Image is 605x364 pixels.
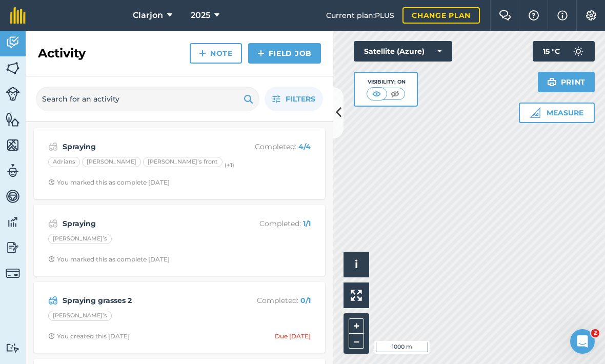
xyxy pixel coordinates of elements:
[389,89,401,99] img: svg+xml;base64,PHN2ZyB4bWxucz0iaHR0cDovL3d3dy53My5vcmcvMjAwMC9zdmciIHdpZHRoPSI1MCIgaGVpZ2h0PSI0MC...
[519,103,595,123] button: Measure
[367,78,406,86] div: Visibility: On
[63,141,225,152] strong: Spraying
[286,93,315,105] span: Filters
[568,41,589,62] img: svg+xml;base64,PD94bWwgdmVyc2lvbj0iMS4wIiBlbmNvZGluZz0idXRmLTgiPz4KPCEtLSBHZW5lcmF0b3I6IEFkb2JlIE...
[190,43,242,64] a: Note
[355,258,358,271] span: i
[543,41,560,62] span: 15 ° C
[48,332,130,340] div: You created this [DATE]
[257,47,265,59] img: svg+xml;base64,PHN2ZyB4bWxucz0iaHR0cDovL3d3dy53My5vcmcvMjAwMC9zdmciIHdpZHRoPSIxNCIgaGVpZ2h0PSIyNC...
[533,41,595,62] button: 15 °C
[225,161,234,169] small: (+ 1 )
[63,218,225,229] strong: Spraying
[40,134,319,193] a: SprayingCompleted: 4/4Adrians[PERSON_NAME][PERSON_NAME]’s front(+1)Clock with arrow pointing cloc...
[370,89,383,99] img: svg+xml;base64,PHN2ZyB4bWxucz0iaHR0cDovL3d3dy53My5vcmcvMjAwMC9zdmciIHdpZHRoPSI1MCIgaGVpZ2h0PSI0MC...
[40,288,319,347] a: Spraying grasses 2Completed: 0/1[PERSON_NAME]’sClock with arrow pointing clockwiseYou created thi...
[48,179,55,186] img: Clock with arrow pointing clockwise
[143,157,223,167] div: [PERSON_NAME]’s front
[265,87,323,111] button: Filters
[10,7,26,24] img: fieldmargin Logo
[6,214,20,230] img: svg+xml;base64,PD94bWwgdmVyc2lvbj0iMS4wIiBlbmNvZGluZz0idXRmLTgiPz4KPCEtLSBHZW5lcmF0b3I6IEFkb2JlIE...
[303,219,311,228] strong: 1 / 1
[300,296,311,305] strong: 0 / 1
[6,60,20,76] img: svg+xml;base64,PHN2ZyB4bWxucz0iaHR0cDovL3d3dy53My5vcmcvMjAwMC9zdmciIHdpZHRoPSI1NiIgaGVpZ2h0PSI2MC...
[349,318,364,334] button: +
[570,329,595,354] iframe: Intercom live chat
[349,334,364,349] button: –
[6,112,20,127] img: svg+xml;base64,PHN2ZyB4bWxucz0iaHR0cDovL3d3dy53My5vcmcvMjAwMC9zdmciIHdpZHRoPSI1NiIgaGVpZ2h0PSI2MC...
[585,10,597,21] img: A cog icon
[48,217,58,230] img: svg+xml;base64,PD94bWwgdmVyc2lvbj0iMS4wIiBlbmNvZGluZz0idXRmLTgiPz4KPCEtLSBHZW5lcmF0b3I6IEFkb2JlIE...
[48,140,58,153] img: svg+xml;base64,PD94bWwgdmVyc2lvbj0iMS4wIiBlbmNvZGluZz0idXRmLTgiPz4KPCEtLSBHZW5lcmF0b3I6IEFkb2JlIE...
[298,142,311,151] strong: 4 / 4
[48,333,55,339] img: Clock with arrow pointing clockwise
[557,9,568,22] img: svg+xml;base64,PHN2ZyB4bWxucz0iaHR0cDovL3d3dy53My5vcmcvMjAwMC9zdmciIHdpZHRoPSIxNyIgaGVpZ2h0PSIxNy...
[48,255,170,264] div: You marked this as complete [DATE]
[402,7,480,24] a: Change plan
[229,295,311,306] p: Completed :
[38,45,86,62] h2: Activity
[6,163,20,178] img: svg+xml;base64,PD94bWwgdmVyc2lvbj0iMS4wIiBlbmNvZGluZz0idXRmLTgiPz4KPCEtLSBHZW5lcmF0b3I6IEFkb2JlIE...
[6,343,20,353] img: svg+xml;base64,PD94bWwgdmVyc2lvbj0iMS4wIiBlbmNvZGluZz0idXRmLTgiPz4KPCEtLSBHZW5lcmF0b3I6IEFkb2JlIE...
[199,47,206,59] img: svg+xml;base64,PHN2ZyB4bWxucz0iaHR0cDovL3d3dy53My5vcmcvMjAwMC9zdmciIHdpZHRoPSIxNCIgaGVpZ2h0PSIyNC...
[40,211,319,270] a: SprayingCompleted: 1/1[PERSON_NAME]’sClock with arrow pointing clockwiseYou marked this as comple...
[591,329,599,337] span: 2
[6,189,20,204] img: svg+xml;base64,PD94bWwgdmVyc2lvbj0iMS4wIiBlbmNvZGluZz0idXRmLTgiPz4KPCEtLSBHZW5lcmF0b3I6IEFkb2JlIE...
[48,234,112,244] div: [PERSON_NAME]’s
[248,43,321,64] a: Field Job
[244,93,253,105] img: svg+xml;base64,PHN2ZyB4bWxucz0iaHR0cDovL3d3dy53My5vcmcvMjAwMC9zdmciIHdpZHRoPSIxOSIgaGVpZ2h0PSIyNC...
[48,256,55,262] img: Clock with arrow pointing clockwise
[344,252,369,277] button: i
[351,290,362,301] img: Four arrows, one pointing top left, one top right, one bottom right and the last bottom left
[229,218,311,229] p: Completed :
[36,87,259,111] input: Search for an activity
[191,9,210,22] span: 2025
[48,178,170,187] div: You marked this as complete [DATE]
[229,141,311,152] p: Completed :
[528,10,540,21] img: A question mark icon
[6,266,20,280] img: svg+xml;base64,PD94bWwgdmVyc2lvbj0iMS4wIiBlbmNvZGluZz0idXRmLTgiPz4KPCEtLSBHZW5lcmF0b3I6IEFkb2JlIE...
[354,41,452,62] button: Satellite (Azure)
[63,295,225,306] strong: Spraying grasses 2
[530,108,540,118] img: Ruler icon
[6,240,20,255] img: svg+xml;base64,PD94bWwgdmVyc2lvbj0iMS4wIiBlbmNvZGluZz0idXRmLTgiPz4KPCEtLSBHZW5lcmF0b3I6IEFkb2JlIE...
[275,332,311,340] div: Due [DATE]
[48,311,112,321] div: [PERSON_NAME]’s
[499,10,511,21] img: Two speech bubbles overlapping with the left bubble in the forefront
[6,35,20,50] img: svg+xml;base64,PD94bWwgdmVyc2lvbj0iMS4wIiBlbmNvZGluZz0idXRmLTgiPz4KPCEtLSBHZW5lcmF0b3I6IEFkb2JlIE...
[326,10,394,21] span: Current plan : PLUS
[538,72,595,92] button: Print
[6,137,20,153] img: svg+xml;base64,PHN2ZyB4bWxucz0iaHR0cDovL3d3dy53My5vcmcvMjAwMC9zdmciIHdpZHRoPSI1NiIgaGVpZ2h0PSI2MC...
[133,9,163,22] span: Clarjon
[48,157,80,167] div: Adrians
[6,87,20,101] img: svg+xml;base64,PD94bWwgdmVyc2lvbj0iMS4wIiBlbmNvZGluZz0idXRmLTgiPz4KPCEtLSBHZW5lcmF0b3I6IEFkb2JlIE...
[82,157,141,167] div: [PERSON_NAME]
[48,294,58,307] img: svg+xml;base64,PD94bWwgdmVyc2lvbj0iMS4wIiBlbmNvZGluZz0idXRmLTgiPz4KPCEtLSBHZW5lcmF0b3I6IEFkb2JlIE...
[547,76,557,88] img: svg+xml;base64,PHN2ZyB4bWxucz0iaHR0cDovL3d3dy53My5vcmcvMjAwMC9zdmciIHdpZHRoPSIxOSIgaGVpZ2h0PSIyNC...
